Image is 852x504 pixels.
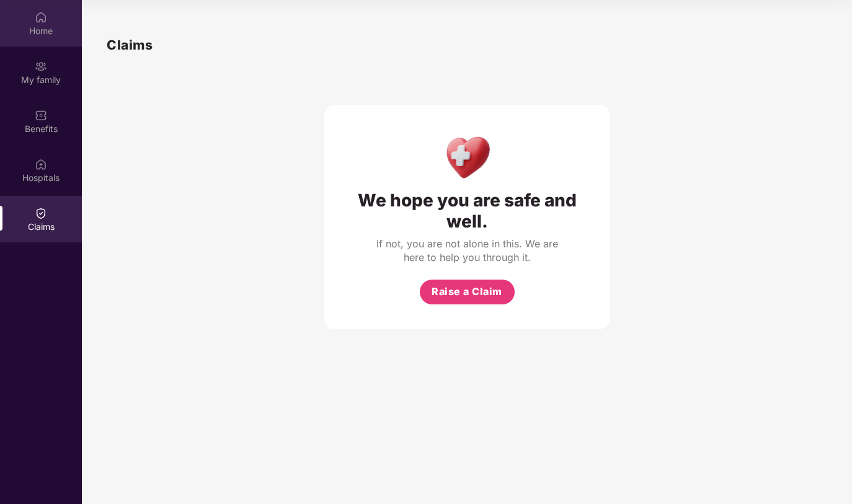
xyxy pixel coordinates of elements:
img: svg+xml;base64,PHN2ZyBpZD0iQ2xhaW0iIHhtbG5zPSJodHRwOi8vd3d3LnczLm9yZy8yMDAwL3N2ZyIgd2lkdGg9IjIwIi... [35,207,47,219]
span: Raise a Claim [432,284,502,299]
img: svg+xml;base64,PHN2ZyBpZD0iQmVuZWZpdHMiIHhtbG5zPSJodHRwOi8vd3d3LnczLm9yZy8yMDAwL3N2ZyIgd2lkdGg9Ij... [35,109,47,122]
button: Raise a Claim [420,280,515,304]
div: We hope you are safe and well. [349,190,585,232]
div: If not, you are not alone in this. We are here to help you through it. [374,237,560,264]
img: svg+xml;base64,PHN2ZyBpZD0iSG9tZSIgeG1sbnM9Imh0dHA6Ly93d3cudzMub3JnLzIwMDAvc3ZnIiB3aWR0aD0iMjAiIG... [35,11,47,24]
img: Health Care [440,130,494,183]
h1: Claims [107,35,153,55]
img: svg+xml;base64,PHN2ZyB3aWR0aD0iMjAiIGhlaWdodD0iMjAiIHZpZXdCb3g9IjAgMCAyMCAyMCIgZmlsbD0ibm9uZSIgeG... [35,60,47,73]
img: svg+xml;base64,PHN2ZyBpZD0iSG9zcGl0YWxzIiB4bWxucz0iaHR0cDovL3d3dy53My5vcmcvMjAwMC9zdmciIHdpZHRoPS... [35,158,47,170]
